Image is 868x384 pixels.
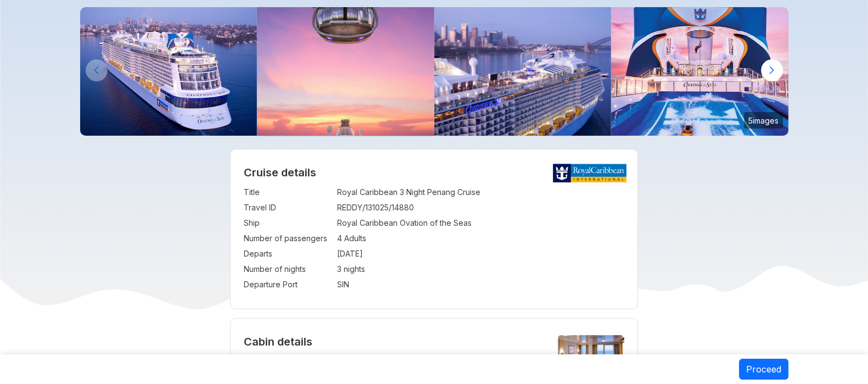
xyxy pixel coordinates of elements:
[244,353,332,368] td: Cabin type
[244,231,332,246] td: Number of passengers
[337,215,624,231] td: Royal Caribbean Ovation of the Seas
[434,7,612,136] img: ovation-of-the-seas-departing-from-sydney.jpg
[244,261,332,277] td: Number of nights
[337,231,624,246] td: 4 Adults
[244,200,332,215] td: Travel ID
[337,261,624,277] td: 3 nights
[337,246,624,261] td: [DATE]
[80,7,257,136] img: ovation-exterior-back-aerial-sunset-port-ship.jpg
[739,359,788,380] button: Proceed
[332,200,337,215] td: :
[332,185,337,200] td: :
[332,231,337,246] td: :
[332,215,337,231] td: :
[244,166,624,179] h2: Cruise details
[332,246,337,261] td: :
[332,353,337,368] td: :
[337,185,624,200] td: Royal Caribbean 3 Night Penang Cruise
[611,7,788,136] img: ovation-of-the-seas-flowrider-sunset.jpg
[244,335,624,348] h4: Cabin details
[244,246,332,261] td: Departs
[744,112,783,129] small: 5 images
[332,277,337,292] td: :
[244,185,332,200] td: Title
[337,277,624,292] td: SIN
[332,261,337,277] td: :
[244,215,332,231] td: Ship
[244,277,332,292] td: Departure Port
[337,200,624,215] td: REDDY/131025/14880
[257,7,434,136] img: north-star-sunset-ovation-of-the-seas.jpg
